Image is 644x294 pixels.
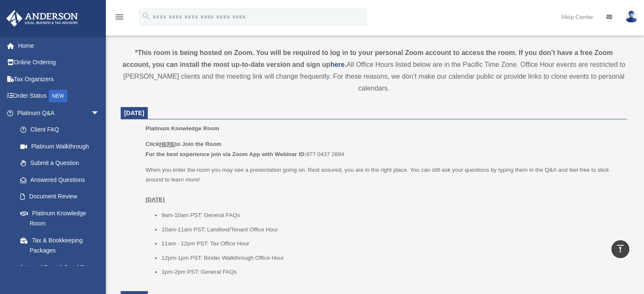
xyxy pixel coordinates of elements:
a: Client FAQ [12,121,112,138]
img: Anderson Advisors Platinum Portal [4,10,80,27]
a: Tax Organizers [6,71,112,88]
li: 9am-10am PST: General FAQs [161,210,621,220]
a: Online Ordering [6,54,112,71]
u: HERE [159,141,175,147]
p: 977 0437 2694 [146,139,621,159]
a: here [330,61,345,68]
b: Click to Join the Room [146,141,221,147]
div: All Office Hours listed below are in the Pacific Time Zone. Office Hour events are restricted to ... [121,47,627,94]
a: Home [6,37,112,54]
img: User Pic [625,11,638,23]
a: Platinum Knowledge Room [12,205,108,232]
strong: . [345,61,346,68]
p: When you enter the room you may see a presentation going on. Rest assured, you are in the right p... [146,165,621,205]
a: Order StatusNEW [6,88,112,105]
a: menu [114,15,124,22]
a: Submit a Question [12,155,112,172]
i: menu [114,12,124,22]
b: For the best experience join via Zoom App with Webinar ID: [146,151,306,157]
a: vertical_align_top [611,240,629,258]
a: Answered Questions [12,171,112,188]
li: 10am-11am PST: Landlord/Tenant Office Hour [161,225,621,235]
span: arrow_drop_down [91,104,108,122]
li: 1pm-2pm PST: General FAQs [161,267,621,277]
a: Platinum Walkthrough [12,138,112,155]
u: [DATE] [146,196,165,203]
span: Platinum Knowledge Room [146,125,219,132]
a: Tax & Bookkeeping Packages [12,232,112,259]
li: 12pm-1pm PST: Binder Walkthrough Office Hour [161,253,621,263]
a: Document Review [12,188,112,205]
a: Land Trust & Deed Forum [12,259,112,276]
strong: *This room is being hosted on Zoom. You will be required to log in to your personal Zoom account ... [122,49,613,68]
li: 11am - 12pm PST: Tax Office Hour [161,239,621,249]
i: search [141,11,151,21]
i: vertical_align_top [615,244,625,254]
span: [DATE] [124,110,144,116]
a: Platinum Q&Aarrow_drop_down [6,104,112,121]
div: NEW [49,90,67,102]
